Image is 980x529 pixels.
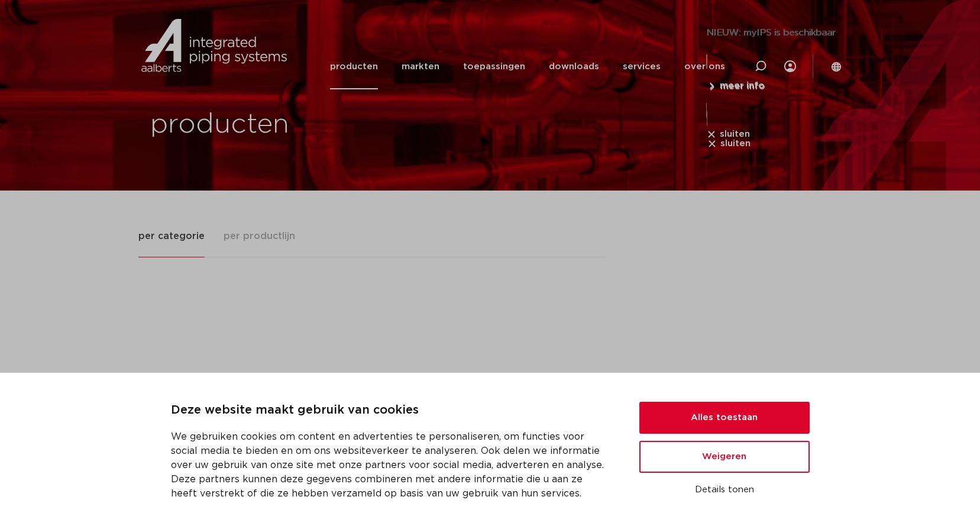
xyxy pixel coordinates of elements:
[639,480,810,500] button: Details tonen
[720,139,751,148] span: sluiten
[720,82,765,91] span: meer info
[707,28,836,37] span: NIEUW: myIPS is beschikbaar
[707,82,765,92] a: meer info
[639,441,810,473] button: Weigeren
[171,430,611,501] p: We gebruiken cookies om content en advertenties te personaliseren, om functies voor social media ...
[639,402,810,434] button: Alles toestaan
[224,229,295,243] span: per productlijn
[707,138,751,149] a: sluiten
[171,401,611,420] p: Deze website maakt gebruik van cookies
[138,229,205,243] span: per categorie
